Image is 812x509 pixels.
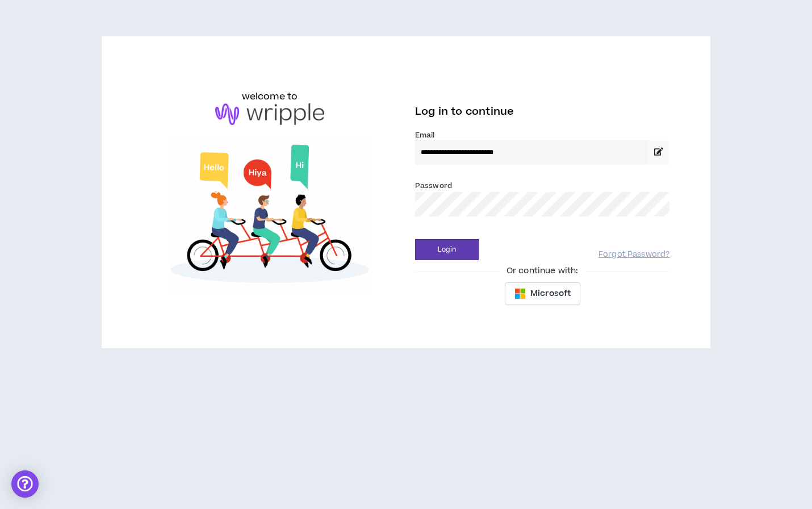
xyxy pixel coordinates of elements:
[215,103,324,125] img: logo-brand.png
[143,136,397,295] img: Welcome to Wripple
[598,249,669,260] a: Forgot Password?
[530,287,571,300] span: Microsoft
[415,239,479,260] button: Login
[11,470,39,498] div: Open Intercom Messenger
[505,282,580,305] button: Microsoft
[499,265,586,277] span: Or continue with:
[242,90,298,103] h6: welcome to
[415,105,514,119] span: Log in to continue
[415,130,669,140] label: Email
[415,181,452,191] label: Password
